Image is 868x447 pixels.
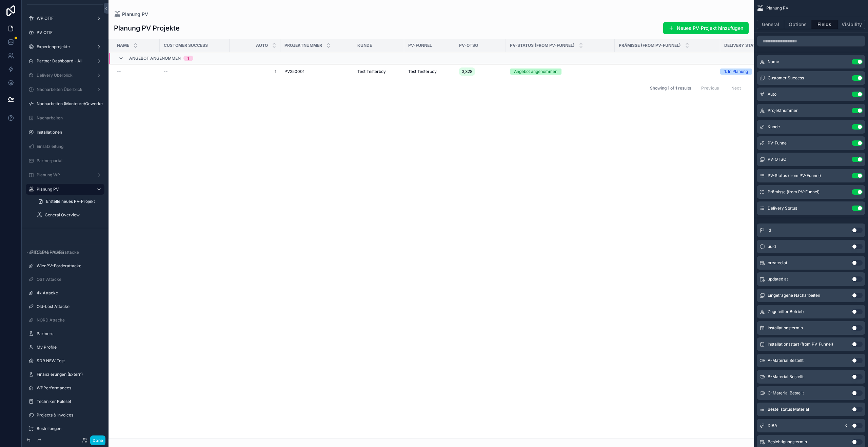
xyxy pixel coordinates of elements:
span: PV-Funnel [768,140,788,146]
span: C-Material Bestellt [768,390,804,396]
span: Name [117,43,129,48]
span: Planung PV [766,5,788,11]
span: Prämisse (from PV-Funnel) [619,43,681,48]
span: B-Material Bestellt [768,374,804,380]
label: Planung WP [37,172,91,178]
span: PV-OTSO [768,157,786,162]
label: Nacharbeiten Überblick [37,87,91,92]
span: updated at [768,276,788,282]
span: Delivery Status [768,206,797,211]
span: Kunde [357,43,372,48]
label: WP OTIF [37,16,91,21]
label: Installationen [37,130,100,135]
div: 1 [188,56,189,61]
span: Auto [256,43,268,48]
label: Nacharbeiten (Monteure/Gewerke) [37,101,103,106]
span: Projektnummer [768,108,798,113]
span: Name [768,59,779,64]
label: PV OTIF [37,30,100,35]
span: uuid [768,244,776,249]
span: Prämisse (from PV-Funnel) [768,189,820,195]
button: Done [90,435,105,445]
label: Nacharbeiten [37,115,100,121]
label: SDR NEW Test [37,358,100,364]
label: Einsatzleitung [37,144,100,149]
label: OST Attacke [37,277,100,282]
label: General Overview [45,212,100,218]
span: Installationsstart (from PV-Funnel) [768,342,833,347]
span: PV-Status (from PV-Funnel) [510,43,575,48]
span: Customer Success [768,75,804,81]
label: Old-Lost Attacke [37,304,100,309]
label: NORD Attacke [37,317,100,323]
span: Customer Success [164,43,208,48]
span: Zugeteilter Betrieb [768,309,804,314]
span: PV-OTSO [459,43,478,48]
label: Delivery Überblick [37,73,91,78]
label: Bestellungen [37,426,100,431]
span: created at [768,260,787,266]
span: Kunde [768,124,780,130]
label: WienPV-Förderattacke [37,263,100,269]
label: Projects & Invoices [37,412,100,418]
span: Erstelle neues PV-Projekt [46,199,95,204]
button: General [757,20,784,29]
span: A-Material Bestellt [768,358,804,363]
a: Erstelle neues PV-Projekt [34,196,104,207]
label: ÖMAG-Förderattacke [37,250,100,255]
label: Partners [37,331,100,336]
label: Finanzierungen (Extern) [37,372,100,377]
label: Techniker Ruleset [37,399,100,404]
label: Partner Dashboard - All [37,58,91,64]
label: My Profile [37,345,100,350]
label: 4k Attacke [37,290,100,296]
span: id [768,228,771,233]
span: Installationstermin [768,325,803,331]
span: PV-Funnel [408,43,432,48]
span: Bestellstatus Material [768,407,809,412]
span: DiBA [768,423,777,428]
span: Angebot angenommen [129,56,181,61]
label: Planung PV [37,187,91,192]
label: Partnerportal [37,158,100,163]
span: Projektnummer [284,43,322,48]
label: Expertenprojekte [37,44,91,50]
button: Fields [811,20,839,29]
button: Options [784,20,811,29]
span: Delivery Status [724,43,762,48]
span: Eingetragene Nacharbeiten [768,293,820,298]
span: PV-Status (from PV-Funnel) [768,173,821,178]
button: Visibility [838,20,865,29]
label: WPPerformances [37,385,100,391]
span: Auto [768,92,776,97]
span: Showing 1 of 1 results [650,85,691,91]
